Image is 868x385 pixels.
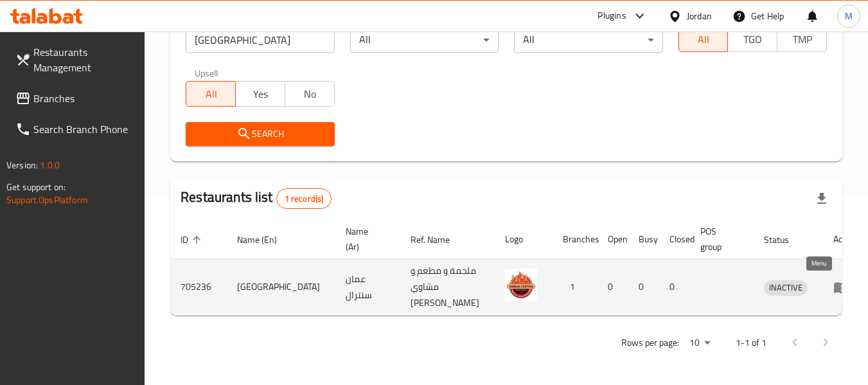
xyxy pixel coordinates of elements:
[277,193,332,205] span: 1 record(s)
[191,85,231,103] span: All
[764,232,806,247] span: Status
[6,157,38,174] span: Version:
[598,220,628,259] th: Open
[727,26,777,52] button: TGO
[495,220,553,259] th: Logo
[350,27,499,53] div: All
[736,335,766,351] p: 1-1 of 1
[687,9,712,23] div: Jordan
[235,81,285,107] button: Yes
[806,183,837,214] div: Export file
[411,232,466,247] span: Ref. Name
[505,269,537,301] img: Amman Central
[290,85,330,103] span: No
[186,122,334,146] button: Search
[346,224,385,255] span: Name (Ar)
[237,232,294,247] span: Name (En)
[195,68,218,77] label: Upsell
[285,81,335,107] button: No
[181,188,332,209] h2: Restaurants list
[764,280,808,295] span: INACTIVE
[33,91,135,106] span: Branches
[659,220,690,259] th: Closed
[6,192,88,208] a: Support.OpsPlatform
[400,259,495,316] td: ملحمة و مطعم و مشاوي [PERSON_NAME]
[6,179,66,195] span: Get support on:
[684,334,715,353] div: Rows per page:
[764,280,808,296] div: INACTIVE
[628,220,659,259] th: Busy
[170,220,867,316] table: enhanced table
[40,157,60,174] span: 1.0.0
[553,220,598,259] th: Branches
[553,259,598,316] td: 1
[186,81,236,107] button: All
[733,30,772,49] span: TGO
[186,27,334,53] input: Search for restaurant name or ID..
[684,30,723,49] span: All
[598,8,626,24] div: Plugins
[196,126,324,142] span: Search
[659,259,690,316] td: 0
[823,220,867,259] th: Action
[621,335,679,351] p: Rows per page:
[700,224,738,255] span: POS group
[227,259,335,316] td: [GEOGRAPHIC_DATA]
[170,259,227,316] td: 705236
[514,27,662,53] div: All
[33,121,135,137] span: Search Branch Phone
[783,30,822,49] span: TMP
[845,9,853,23] span: M
[598,259,628,316] td: 0
[5,83,145,114] a: Branches
[5,114,145,145] a: Search Branch Phone
[628,259,659,316] td: 0
[777,26,827,52] button: TMP
[5,37,145,83] a: Restaurants Management
[276,188,332,209] div: Total records count
[335,259,400,316] td: عمان سنترال
[181,232,205,247] span: ID
[241,85,280,103] span: Yes
[33,44,135,75] span: Restaurants Management
[678,26,729,52] button: All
